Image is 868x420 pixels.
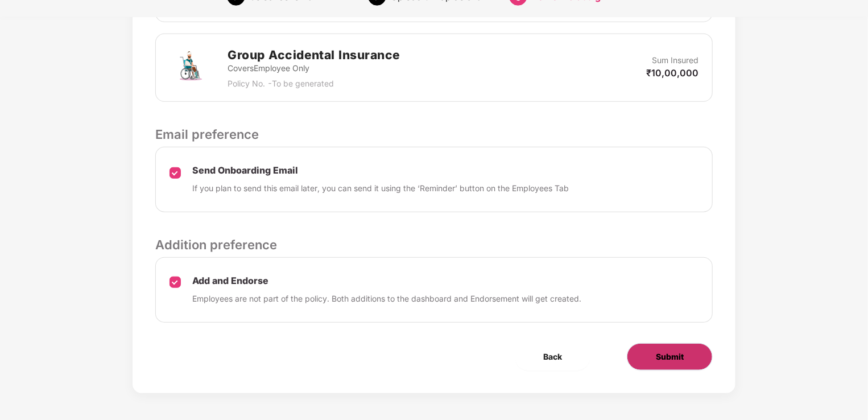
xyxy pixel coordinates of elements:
[652,54,698,67] p: Sum Insured
[170,47,210,88] img: svg+xml;base64,PHN2ZyB4bWxucz0iaHR0cDovL3d3dy53My5vcmcvMjAwMC9zdmciIHdpZHRoPSI3MiIgaGVpZ2h0PSI3Mi...
[192,164,569,176] p: Send Onboarding Email
[627,343,713,370] button: Submit
[155,125,713,144] p: Email preference
[656,351,684,363] span: Submit
[515,343,590,370] button: Back
[646,67,698,79] p: ₹10,00,000
[543,351,562,363] span: Back
[228,62,400,75] p: Covers Employee Only
[192,293,581,305] p: Employees are not part of the policy. Both additions to the dashboard and Endorsement will get cr...
[228,46,400,64] h2: Group Accidental Insurance
[192,275,581,287] p: Add and Endorse
[155,235,713,254] p: Addition preference
[192,182,569,195] p: If you plan to send this email later, you can send it using the ‘Reminder’ button on the Employee...
[228,77,400,90] p: Policy No. - To be generated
